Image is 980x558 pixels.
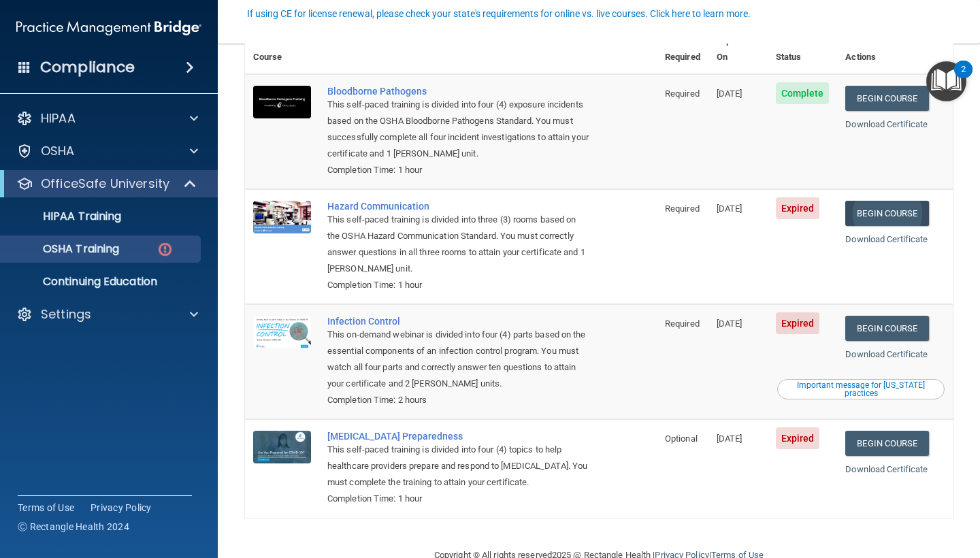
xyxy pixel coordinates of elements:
[776,427,820,449] span: Expired
[708,24,768,74] th: Expires On
[16,306,198,323] a: Settings
[717,203,742,214] span: [DATE]
[845,464,928,474] a: Download Certificate
[41,306,91,323] p: Settings
[657,24,708,74] th: Required
[327,442,589,491] div: This self-paced training is divided into four (4) topics to help healthcare providers prepare and...
[665,88,700,99] span: Required
[961,69,966,87] div: 2
[41,176,169,192] p: OfficeSafe University
[837,24,953,74] th: Actions
[717,433,742,444] span: [DATE]
[776,312,820,334] span: Expired
[777,379,945,399] button: Read this if you are a dental practitioner in the state of CA
[845,349,928,359] a: Download Certificate
[776,197,820,219] span: Expired
[327,97,589,162] div: This self-paced training is divided into four (4) exposure incidents based on the OSHA Bloodborne...
[327,327,589,392] div: This on-demand webinar is divided into four (4) parts based on the essential components of an inf...
[41,110,76,127] p: HIPAA
[157,241,174,258] img: danger-circle.6113f641.png
[845,201,928,226] a: Begin Course
[779,381,943,397] div: Important message for [US_STATE] practices
[91,501,152,514] a: Privacy Policy
[16,143,198,159] a: OSHA
[40,58,135,77] h4: Compliance
[16,110,198,127] a: HIPAA
[768,24,838,74] th: Status
[717,318,742,329] span: [DATE]
[327,431,589,442] a: [MEDICAL_DATA] Preparedness
[327,316,589,327] a: Infection Control
[845,431,928,456] a: Begin Course
[926,61,966,101] button: Open Resource Center, 2 new notifications
[245,7,753,20] button: If using CE for license renewal, please check your state's requirements for online vs. live cours...
[665,433,698,444] span: Optional
[845,234,928,244] a: Download Certificate
[16,176,197,192] a: OfficeSafe University
[327,491,589,507] div: Completion Time: 1 hour
[327,277,589,293] div: Completion Time: 1 hour
[327,162,589,178] div: Completion Time: 1 hour
[18,501,74,514] a: Terms of Use
[327,201,589,212] a: Hazard Communication
[665,318,700,329] span: Required
[845,119,928,129] a: Download Certificate
[845,316,928,341] a: Begin Course
[9,275,195,289] p: Continuing Education
[9,242,119,256] p: OSHA Training
[327,86,589,97] a: Bloodborne Pathogens
[665,203,700,214] span: Required
[245,24,319,74] th: Course
[776,82,830,104] span: Complete
[41,143,75,159] p: OSHA
[16,14,201,42] img: PMB logo
[327,212,589,277] div: This self-paced training is divided into three (3) rooms based on the OSHA Hazard Communication S...
[9,210,121,223] p: HIPAA Training
[327,392,589,408] div: Completion Time: 2 hours
[717,88,742,99] span: [DATE]
[247,9,751,18] div: If using CE for license renewal, please check your state's requirements for online vs. live cours...
[845,86,928,111] a: Begin Course
[18,520,129,534] span: Ⓒ Rectangle Health 2024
